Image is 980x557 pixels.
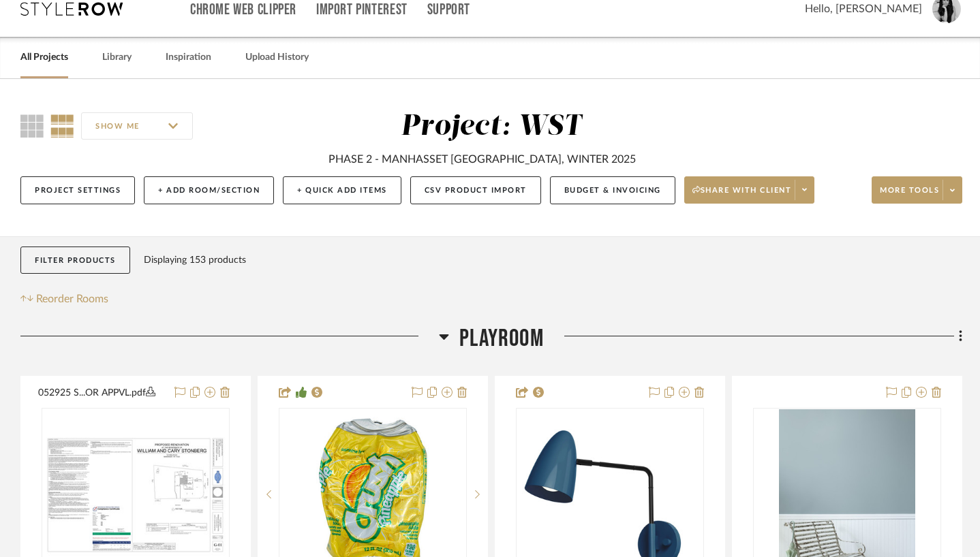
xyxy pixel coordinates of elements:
[401,112,581,141] div: Project: WST
[410,176,541,204] button: CSV Product Import
[283,176,401,204] button: + Quick Add Items
[20,246,130,274] button: Filter Products
[20,176,135,204] button: Project Settings
[550,176,675,204] button: Budget & Invoicing
[805,1,922,17] span: Hello, [PERSON_NAME]
[190,4,296,16] a: Chrome Web Clipper
[166,48,211,67] a: Inspiration
[684,176,815,204] button: Share with client
[245,48,309,67] a: Upload History
[144,176,274,204] button: + Add Room/Section
[872,176,962,204] button: More tools
[20,48,68,67] a: All Projects
[20,291,108,307] button: Reorder Rooms
[102,48,132,67] a: Library
[880,185,939,206] span: More tools
[316,4,408,16] a: Import Pinterest
[43,433,228,556] img: Architect Plans
[144,246,246,274] div: Displaying 153 products
[36,291,108,307] span: Reorder Rooms
[328,151,636,168] div: PHASE 2 - MANHASSET [GEOGRAPHIC_DATA], WINTER 2025
[427,4,470,16] a: Support
[692,185,792,206] span: Share with client
[459,324,544,353] span: Playroom
[38,385,166,401] button: 052925 S...OR APPVL.pdf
